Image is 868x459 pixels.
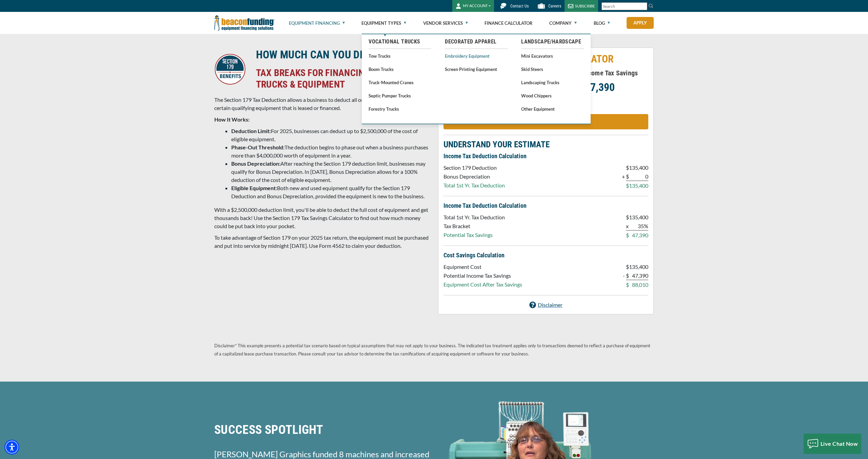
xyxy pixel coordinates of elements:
[214,206,430,230] p: With a $2,500,000 deduction limit, you'll be able to deduct the full cost of equipment and get th...
[626,164,629,172] p: $
[443,141,648,149] p: UNDERSTAND YOUR ESTIMATE
[521,91,584,100] a: Wood Chippers
[369,78,431,87] a: Truck-Mounted Cranes
[626,281,629,289] p: $
[443,263,522,271] p: Equipment Cost
[521,38,584,46] a: Landscape/Hardscape
[445,52,508,60] a: Embroidery Equipment
[214,422,430,443] h2: SUCCESS SPOTLIGHT
[369,38,431,46] a: Vocational Trucks
[510,4,529,8] span: Contact Us
[629,222,648,231] p: 35%
[369,52,431,60] a: Tow Trucks
[521,78,584,87] a: Landscaping Trucks
[629,182,648,190] p: 135,400
[443,152,648,160] p: Income Tax Deduction Calculation
[443,222,505,230] p: Tax Bracket
[626,172,629,181] p: $
[231,143,430,160] li: The deduction begins to phase out when a business purchases more than $4,000,000 worth of equipme...
[231,185,277,191] strong: Eligible Equipment:
[623,272,625,280] p: -
[521,52,584,60] a: Mini Excavators
[626,272,629,280] p: $
[629,164,648,172] p: 135,400
[369,105,431,113] a: Forestry Trucks
[443,231,505,239] p: Potential Tax Savings
[648,3,654,8] img: Search
[594,12,610,34] a: Blog
[423,12,468,34] a: Vendor Services
[369,91,431,100] a: Septic Pumper Trucks
[485,12,533,34] a: Finance Calculator
[626,213,629,221] p: $
[289,12,345,34] a: Equipment Financing
[629,231,648,239] p: 47,390
[214,116,250,123] strong: How It Works:
[231,127,430,143] li: For 2025, businesses can deduct up to $2,500,000 of the cost of eligible equipment.
[445,65,508,73] a: Screen Printing Equipment
[546,83,648,91] p: $47,390
[214,342,654,358] p: Disclaimer* This example presents a potential tax scenario based on typical assumptions that may ...
[443,272,522,280] p: Potential Income Tax Savings
[214,12,275,34] img: Beacon Funding Corporation logo
[601,2,647,10] input: Search
[626,263,629,271] p: $
[443,181,505,189] p: Total 1st Yr. Tax Deduction
[443,202,648,210] p: Income Tax Deduction Calculation
[626,182,629,190] p: $
[369,65,431,73] a: Boom Trucks
[231,144,284,150] strong: Phase-Out Threshold:
[443,172,505,181] p: Bonus Depreciation
[640,4,646,9] a: Clear search text
[256,48,430,61] h3: HOW MUCH CAN YOU DEDUCT?
[443,213,505,221] p: Total 1st Yr. Tax Deduction
[627,17,654,29] a: Apply
[443,164,505,172] p: Section 179 Deduction
[443,251,648,259] p: Cost Savings Calculation
[821,440,858,447] span: Live Chat Now
[521,105,584,113] a: Other Equipment
[214,234,430,250] p: To take advantage of Section 179 on your 2025 tax return, the equipment must be purchased and put...
[443,280,522,289] p: Equipment Cost After Tax Savings
[629,213,648,221] p: 135,400
[214,96,430,112] p: The Section 179 Tax Deduction allows a business to deduct all or part of the purchase price of ce...
[629,281,648,289] p: 88,010
[626,222,629,231] p: x
[231,160,430,184] li: After reaching the Section 179 deduction limit, businesses may qualify for Bonus Depreciation. In...
[548,4,561,8] span: Careers
[622,172,625,181] p: +
[538,301,563,309] p: Disclaimer
[549,12,577,34] a: Company
[629,172,648,181] p: 0
[361,12,406,34] a: Equipment Types
[215,54,245,85] img: Circular logo featuring "SECTION 179" at the top and "BENEFITS" at the bottom, with a star in the...
[256,67,430,90] h4: TAX BREAKS FOR FINANCING NEW OR USED TRUCKS & EQUIPMENT
[231,128,271,134] strong: Deduction Limit:
[546,68,648,78] h5: Potential Income Tax Savings
[629,272,648,280] p: 47,390
[231,160,280,167] strong: Bonus Depreciation:
[521,65,584,73] a: Skid Steers
[804,434,862,454] button: Live Chat Now
[629,263,648,271] p: 135,400
[4,440,19,455] div: Accessibility Menu
[529,301,563,309] a: Disclaimer
[626,231,629,239] p: $
[231,184,430,200] li: Both new and used equipment qualify for the Section 179 Deduction and Bonus Depreciation, provide...
[445,38,508,46] a: Decorated Apparel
